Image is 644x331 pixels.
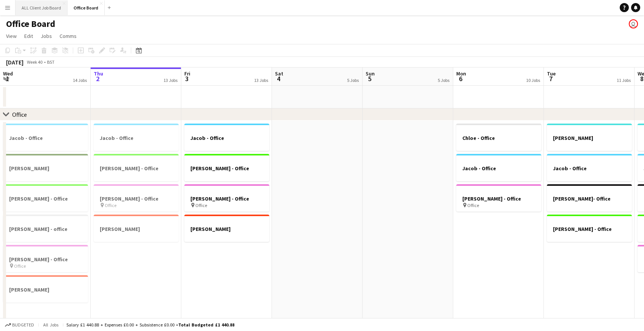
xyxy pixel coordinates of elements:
div: 11 Jobs [617,77,631,83]
app-job-card: [PERSON_NAME] [3,154,88,181]
span: 5 [364,74,375,83]
h3: Jacob - Office [184,135,269,141]
app-job-card: [PERSON_NAME] - Office Office [3,245,88,272]
app-job-card: Jacob - Office [94,124,179,151]
div: Office [12,111,27,118]
div: 5 Jobs [347,77,359,83]
h3: Jacob - Office [456,165,541,172]
app-job-card: [PERSON_NAME] - Office [184,154,269,181]
span: Fri [184,70,190,77]
app-job-card: Jacob - Office [547,154,632,181]
a: View [3,31,20,41]
h3: [PERSON_NAME] [184,226,269,232]
app-job-card: [PERSON_NAME] - Office [94,154,179,181]
app-job-card: [PERSON_NAME] - Office Office [456,184,541,212]
h3: [PERSON_NAME] [94,226,179,232]
app-job-card: [PERSON_NAME] - Office Office [94,184,179,212]
div: Salary £1 440.88 + Expenses £0.00 + Subsistence £0.00 = [66,322,234,328]
span: Jobs [41,33,52,39]
h3: [PERSON_NAME] [547,135,632,141]
app-job-card: Jacob - Office [3,124,88,151]
h3: Jacob - Office [547,165,632,172]
span: 1 [2,74,13,83]
a: Comms [57,31,80,41]
button: ALL Client Job Board [16,0,68,15]
span: 7 [546,74,556,83]
app-job-card: [PERSON_NAME] [94,215,179,242]
span: View [6,33,17,39]
h3: [PERSON_NAME] - Office [94,195,179,202]
h3: [PERSON_NAME] - Office [3,256,88,263]
div: 13 Jobs [163,77,177,83]
span: 2 [93,74,103,83]
span: Comms [60,33,77,39]
app-job-card: Jacob - Office [184,124,269,151]
h3: [PERSON_NAME] [3,165,88,172]
span: 3 [183,74,190,83]
div: 5 Jobs [438,77,449,83]
app-job-card: [PERSON_NAME] [547,124,632,151]
app-job-card: Jacob - Office [456,154,541,181]
span: Week 40 [25,59,44,65]
h3: [PERSON_NAME] - office [3,226,88,232]
h3: [PERSON_NAME] - Office [184,165,269,172]
span: Edit [24,33,33,39]
span: Mon [456,70,466,77]
h1: Office Board [6,18,55,30]
span: Total Budgeted £1 440.88 [178,322,234,328]
div: 13 Jobs [254,77,268,83]
a: Edit [21,31,36,41]
div: [DATE] [6,58,24,66]
h3: Chloe - Office [456,135,541,141]
span: Wed [3,70,13,77]
span: Office [14,263,26,269]
span: All jobs [42,322,60,328]
span: Sat [275,70,283,77]
span: 4 [274,74,283,83]
h3: [PERSON_NAME] - Office [547,226,632,232]
app-job-card: Chloe - Office [456,124,541,151]
div: [PERSON_NAME]- Office [547,184,632,212]
span: Office [195,202,207,208]
app-job-card: [PERSON_NAME] - Office Office [184,184,269,212]
div: BST [47,59,55,65]
app-job-card: [PERSON_NAME] - Office [3,184,88,212]
h3: [PERSON_NAME] [3,286,88,293]
h3: [PERSON_NAME] - Office [94,165,179,172]
h3: [PERSON_NAME] - Office [3,195,88,202]
span: Thu [94,70,103,77]
h3: [PERSON_NAME] - Office [184,195,269,202]
h3: [PERSON_NAME]- Office [547,195,632,202]
span: Office [467,202,479,208]
span: Office [105,202,116,208]
div: 14 Jobs [73,77,87,83]
span: Tue [547,70,556,77]
span: Sun [366,70,375,77]
div: 10 Jobs [526,77,540,83]
div: [PERSON_NAME] [3,275,88,303]
button: Budgeted [4,321,35,329]
h3: Jacob - Office [94,135,179,141]
h3: [PERSON_NAME] - Office [456,195,541,202]
app-job-card: [PERSON_NAME] - office [3,215,88,242]
app-job-card: [PERSON_NAME] [184,215,269,242]
app-job-card: [PERSON_NAME] - Office [547,215,632,242]
button: Office Board [68,0,105,15]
